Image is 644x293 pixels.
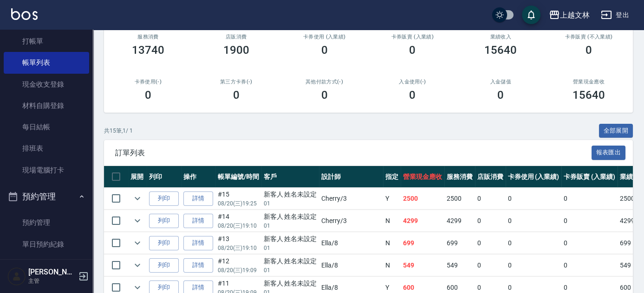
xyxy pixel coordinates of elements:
h2: 店販消費 [203,34,269,40]
div: 上越文林 [560,9,590,21]
td: 0 [506,255,562,276]
h2: 入金使用(-) [379,79,445,85]
td: 0 [506,210,562,232]
th: 列印 [147,166,181,188]
h2: 業績收入 [468,34,533,40]
td: 0 [475,188,506,210]
h3: 13740 [132,44,164,57]
a: 排班表 [4,138,89,159]
p: 主管 [28,277,76,285]
th: 卡券使用 (入業績) [506,166,562,188]
p: 01 [264,244,317,252]
p: 01 [264,199,317,208]
button: 列印 [149,236,179,250]
th: 店販消費 [475,166,506,188]
a: 詳情 [183,258,213,273]
td: N [383,232,401,254]
h3: 0 [409,44,416,57]
h2: 卡券販賣 (不入業績) [556,34,622,40]
td: Ella /8 [319,232,383,254]
button: expand row [130,214,144,228]
button: expand row [130,191,144,205]
button: 預約管理 [4,185,89,209]
td: 549 [444,255,475,276]
td: 0 [475,255,506,276]
a: 詳情 [183,214,213,228]
a: 詳情 [183,191,213,206]
button: 全部展開 [599,124,633,138]
td: 0 [561,188,618,210]
h3: 0 [321,89,328,102]
a: 單週預約紀錄 [4,255,89,276]
th: 帳單編號/時間 [215,166,261,188]
h2: 卡券販賣 (入業績) [379,34,445,40]
p: 01 [264,222,317,230]
th: 客戶 [261,166,319,188]
button: 報表匯出 [592,146,626,160]
td: 0 [506,232,562,254]
th: 操作 [181,166,215,188]
h2: 營業現金應收 [556,79,622,85]
h3: 0 [409,89,416,102]
h3: 0 [321,44,328,57]
th: 展開 [128,166,147,188]
button: 列印 [149,214,179,228]
img: Person [7,267,26,286]
p: 08/20 (三) 19:10 [218,222,259,230]
td: 549 [401,255,444,276]
button: expand row [130,258,144,272]
h3: 15640 [572,89,605,102]
h5: [PERSON_NAME] [28,268,76,277]
td: N [383,210,401,232]
a: 現金收支登錄 [4,74,89,95]
td: 0 [475,232,506,254]
button: expand row [130,236,144,250]
h3: 0 [585,44,592,57]
td: Cherry /3 [319,210,383,232]
button: 列印 [149,258,179,273]
h3: 0 [233,89,240,102]
div: 新客人 姓名未設定 [264,212,317,222]
p: 共 15 筆, 1 / 1 [104,127,133,135]
td: #13 [215,232,261,254]
td: 0 [475,210,506,232]
button: 上越文林 [545,6,593,25]
div: 新客人 姓名未設定 [264,234,317,244]
a: 每日結帳 [4,116,89,138]
a: 打帳單 [4,31,89,52]
td: Ella /8 [319,255,383,276]
td: #14 [215,210,261,232]
a: 單日預約紀錄 [4,234,89,255]
h2: 卡券使用(-) [115,79,181,85]
td: #15 [215,188,261,210]
th: 營業現金應收 [401,166,444,188]
a: 報表匯出 [592,148,626,157]
a: 預約管理 [4,212,89,233]
p: 08/20 (三) 19:09 [218,266,259,274]
td: 699 [444,232,475,254]
th: 服務消費 [444,166,475,188]
td: 2500 [401,188,444,210]
td: #12 [215,255,261,276]
h3: 15640 [484,44,517,57]
h3: 1900 [223,44,249,57]
td: Y [383,188,401,210]
td: 699 [401,232,444,254]
p: 08/20 (三) 19:25 [218,199,259,208]
h3: 0 [497,89,504,102]
th: 指定 [383,166,401,188]
img: Logo [11,8,38,20]
h2: 入金儲值 [468,79,533,85]
div: 新客人 姓名未設定 [264,256,317,266]
th: 卡券販賣 (入業績) [561,166,618,188]
button: save [522,6,540,24]
h3: 服務消費 [115,34,181,40]
div: 新客人 姓名未設定 [264,279,317,288]
td: 4299 [444,210,475,232]
td: 0 [561,255,618,276]
p: 08/20 (三) 19:10 [218,244,259,252]
td: 0 [506,188,562,210]
a: 現場電腦打卡 [4,159,89,181]
th: 設計師 [319,166,383,188]
td: 0 [561,232,618,254]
